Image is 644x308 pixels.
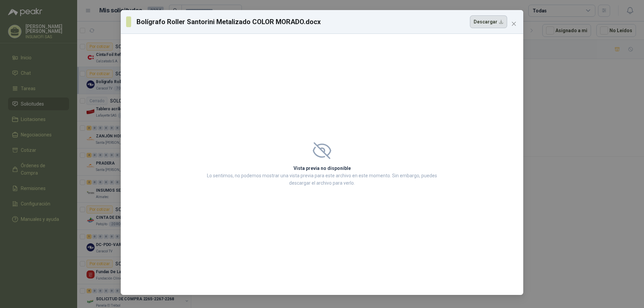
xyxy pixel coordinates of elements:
button: Descargar [470,15,507,28]
button: Close [508,18,519,29]
h2: Vista previa no disponible [205,165,439,172]
p: Lo sentimos, no podemos mostrar una vista previa para este archivo en este momento. Sin embargo, ... [205,172,439,187]
span: close [511,21,517,26]
h3: Bolígrafo Roller Santorini Metalizado COLOR MORADO.docx [137,17,321,27]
